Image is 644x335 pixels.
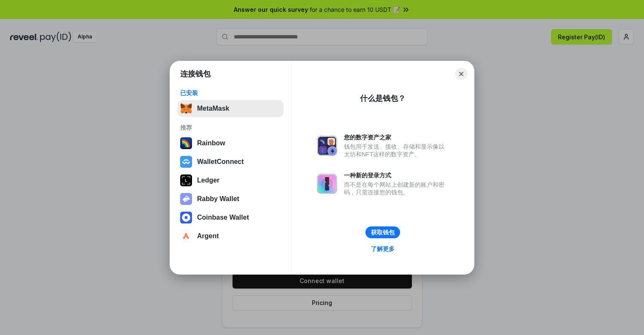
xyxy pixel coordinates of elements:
div: 而不是在每个网站上创建新的账户和密码，只需连接您的钱包。 [344,181,449,196]
div: 钱包用于发送、接收、存储和显示像以太坊和NFT这样的数字资产。 [344,143,449,158]
div: Rabby Wallet [197,195,239,203]
div: Rainbow [197,139,225,147]
img: svg+xml,%3Csvg%20width%3D%2228%22%20height%3D%2228%22%20viewBox%3D%220%200%2028%2028%22%20fill%3D... [180,212,192,223]
div: MetaMask [197,105,229,112]
div: 您的数字资产之家 [344,133,449,141]
button: MetaMask [178,100,284,117]
button: Coinbase Wallet [178,209,284,226]
img: svg+xml,%3Csvg%20xmlns%3D%22http%3A%2F%2Fwww.w3.org%2F2000%2Fsvg%22%20fill%3D%22none%22%20viewBox... [180,193,192,205]
button: Ledger [178,172,284,189]
button: Rabby Wallet [178,191,284,207]
img: svg+xml,%3Csvg%20xmlns%3D%22http%3A%2F%2Fwww.w3.org%2F2000%2Fsvg%22%20fill%3D%22none%22%20viewBox... [317,174,337,194]
h1: 连接钱包 [180,69,211,79]
img: svg+xml,%3Csvg%20xmlns%3D%22http%3A%2F%2Fwww.w3.org%2F2000%2Fsvg%22%20width%3D%2228%22%20height%3... [180,174,192,186]
div: Ledger [197,177,219,184]
div: Coinbase Wallet [197,214,249,221]
button: WalletConnect [178,153,284,170]
div: 获取钱包 [371,229,395,236]
button: Argent [178,228,284,245]
button: Close [455,68,467,80]
div: 什么是钱包？ [360,93,406,103]
div: 了解更多 [371,245,395,253]
div: 已安装 [180,89,281,97]
div: 推荐 [180,124,281,131]
div: 一种新的登录方式 [344,172,449,179]
img: svg+xml,%3Csvg%20width%3D%22120%22%20height%3D%22120%22%20viewBox%3D%220%200%20120%20120%22%20fil... [180,137,192,149]
div: WalletConnect [197,158,244,166]
button: Rainbow [178,135,284,152]
button: 获取钱包 [365,226,400,238]
div: Argent [197,232,219,240]
img: svg+xml,%3Csvg%20width%3D%2228%22%20height%3D%2228%22%20viewBox%3D%220%200%2028%2028%22%20fill%3D... [180,156,192,168]
img: svg+xml,%3Csvg%20width%3D%2228%22%20height%3D%2228%22%20viewBox%3D%220%200%2028%2028%22%20fill%3D... [180,230,192,242]
a: 了解更多 [366,243,400,254]
img: svg+xml,%3Csvg%20xmlns%3D%22http%3A%2F%2Fwww.w3.org%2F2000%2Fsvg%22%20fill%3D%22none%22%20viewBox... [317,136,337,156]
img: svg+xml,%3Csvg%20fill%3D%22none%22%20height%3D%2233%22%20viewBox%3D%220%200%2035%2033%22%20width%... [180,103,192,114]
